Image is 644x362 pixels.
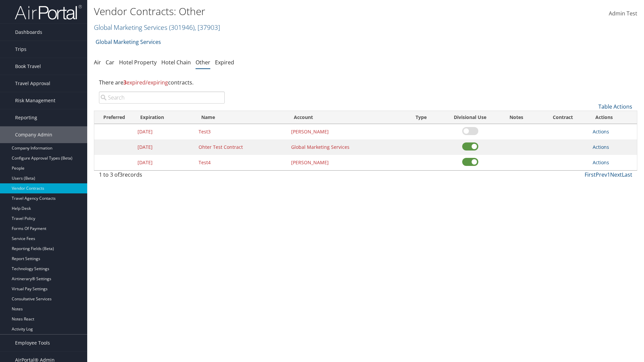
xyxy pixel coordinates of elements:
div: There are contracts. [94,73,637,92]
a: Last [622,171,632,178]
span: Reporting [15,109,37,126]
td: Ohter Test Contract [195,139,288,155]
a: Admin Test [609,3,637,24]
a: Global Marketing Services [94,23,220,32]
a: 1 [607,171,610,178]
a: Car [106,59,114,66]
a: Prev [596,171,607,178]
a: Hotel Chain [161,59,191,66]
span: ( 301946 ) [169,23,195,32]
span: , [ 37903 ] [195,23,220,32]
th: Preferred: activate to sort column ascending [94,111,134,124]
a: Actions [593,144,609,150]
td: Test3 [195,124,288,139]
span: Book Travel [15,58,41,75]
span: Employee Tools [15,335,50,351]
span: Travel Approval [15,75,50,92]
span: 3 [119,171,122,178]
th: Name: activate to sort column ascending [195,111,288,124]
span: Trips [15,41,26,58]
a: Other [196,59,210,66]
td: [PERSON_NAME] [288,124,410,139]
span: Dashboards [15,24,42,41]
a: First [585,171,596,178]
td: Test4 [195,155,288,170]
th: Divisional Use: activate to sort column ascending [444,111,496,124]
a: Next [610,171,622,178]
td: [PERSON_NAME] [288,155,410,170]
input: Search [99,92,225,104]
td: [DATE] [134,155,195,170]
div: 1 to 3 of records [99,171,225,182]
span: expired/expiring [123,79,168,86]
h1: Vendor Contracts: Other [94,4,456,18]
span: Risk Management [15,92,55,109]
a: Hotel Property [119,59,157,66]
a: Global Marketing Services [96,35,161,49]
a: Table Actions [598,103,632,110]
th: Expiration: activate to sort column descending [134,111,195,124]
a: Expired [215,59,234,66]
td: [DATE] [134,139,195,155]
th: Contract: activate to sort column ascending [536,111,589,124]
th: Account: activate to sort column ascending [288,111,410,124]
th: Type: activate to sort column ascending [410,111,444,124]
span: Admin Test [609,10,637,17]
a: Air [94,59,101,66]
strong: 3 [123,79,126,86]
a: Actions [593,159,609,166]
span: Company Admin [15,126,52,143]
td: Global Marketing Services [288,139,410,155]
td: [DATE] [134,124,195,139]
th: Notes: activate to sort column ascending [496,111,536,124]
a: Actions [593,128,609,135]
th: Actions [589,111,637,124]
img: airportal-logo.png [15,4,82,20]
